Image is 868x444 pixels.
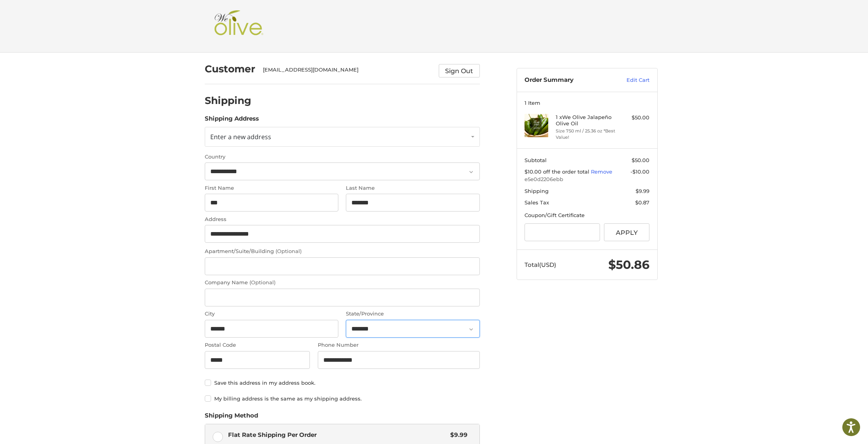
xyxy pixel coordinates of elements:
[11,12,89,18] p: We're away right now. Please check back later!
[205,127,480,147] a: Enter or select a different address
[205,341,310,349] label: Postal Code
[205,310,338,318] label: City
[205,215,480,223] label: Address
[263,66,431,77] div: [EMAIL_ADDRESS][DOMAIN_NAME]
[212,10,265,42] img: Shop We Olive
[525,76,609,84] h3: Order Summary
[249,279,275,285] small: (Optional)
[346,184,479,192] label: Last Name
[632,157,649,163] span: $50.00
[205,411,258,424] legend: Shipping Method
[205,248,480,255] label: Apartment/Suite/Building
[205,94,251,107] h2: Shipping
[525,212,649,219] div: Coupon/Gift Certificate
[556,128,616,141] li: Size 750 ml / 25.36 oz *Best Value!
[525,261,556,268] span: Total (USD)
[525,176,649,183] span: e5e0d2206ebb
[205,184,338,192] label: First Name
[604,223,650,241] button: Apply
[609,76,649,84] a: Edit Cart
[210,132,271,141] span: Enter a new address
[205,380,480,386] label: Save this address in my address book.
[439,64,480,77] button: Sign Out
[630,168,649,175] span: -$10.00
[91,10,100,20] button: Open LiveChat chat widget
[525,223,600,241] input: Gift Certificate or Coupon Code
[447,431,468,440] span: $9.99
[635,199,649,206] span: $0.87
[525,168,591,175] span: $10.00 off the order total
[525,199,549,206] span: Sales Tax
[205,395,480,402] label: My billing address is the same as my shipping address.
[275,248,302,254] small: (Optional)
[228,431,447,440] span: Flat Rate Shipping Per Order
[608,257,649,272] span: $50.86
[205,153,480,161] label: Country
[318,341,480,349] label: Phone Number
[346,310,479,318] label: State/Province
[205,279,480,287] label: Company Name
[205,114,259,127] legend: Shipping Address
[803,423,868,444] iframe: Google Customer Reviews
[525,100,649,106] h3: 1 Item
[525,188,549,194] span: Shipping
[556,114,616,127] h4: 1 x We Olive Jalapeño Olive Oil
[618,114,649,122] div: $50.00
[591,168,612,175] a: Remove
[205,63,255,75] h2: Customer
[636,188,649,194] span: $9.99
[525,157,547,163] span: Subtotal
